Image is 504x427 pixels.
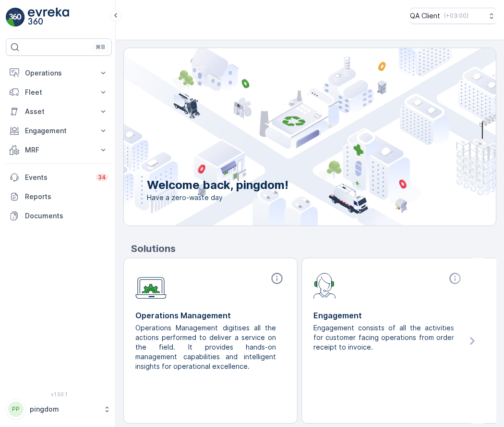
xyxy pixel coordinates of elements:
p: 34 [98,174,106,181]
p: ( +03:00 ) [444,12,468,20]
a: Documents [6,206,112,226]
p: Fleet [25,88,93,97]
p: Documents [25,211,108,221]
p: MRF [25,145,93,155]
p: QA Client [410,11,440,21]
button: MRF [6,140,112,160]
p: Engagement consists of all the activities for customer facing operations from order receipt to in... [313,323,456,352]
p: Engagement [25,126,93,136]
p: pingdom [30,404,98,414]
img: module-icon [135,272,167,299]
p: Operations Management [135,310,286,321]
button: Operations [6,63,112,83]
p: Solutions [131,241,496,256]
p: Operations [25,68,93,78]
p: Operations Management digitises all the actions performed to deliver a service on the field. It p... [135,323,278,371]
p: Reports [25,192,108,201]
p: ⌘B [96,43,105,51]
span: Have a zero-waste day [147,193,288,202]
div: PP [8,402,24,417]
button: Fleet [6,83,112,102]
button: PPpingdom [6,399,112,419]
img: logo_light-DOdMpM7g.png [28,8,69,27]
p: Asset [25,107,93,116]
span: v 1.50.1 [6,391,112,397]
p: Engagement [313,310,464,321]
p: Events [25,173,90,182]
img: logo [6,8,25,27]
button: Engagement [6,121,112,140]
img: city illustration [81,48,496,226]
img: module-icon [313,272,336,299]
button: QA Client(+03:00) [410,8,496,24]
a: Events34 [6,168,112,187]
button: Asset [6,102,112,121]
a: Reports [6,187,112,206]
p: Welcome back, pingdom! [147,177,288,193]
